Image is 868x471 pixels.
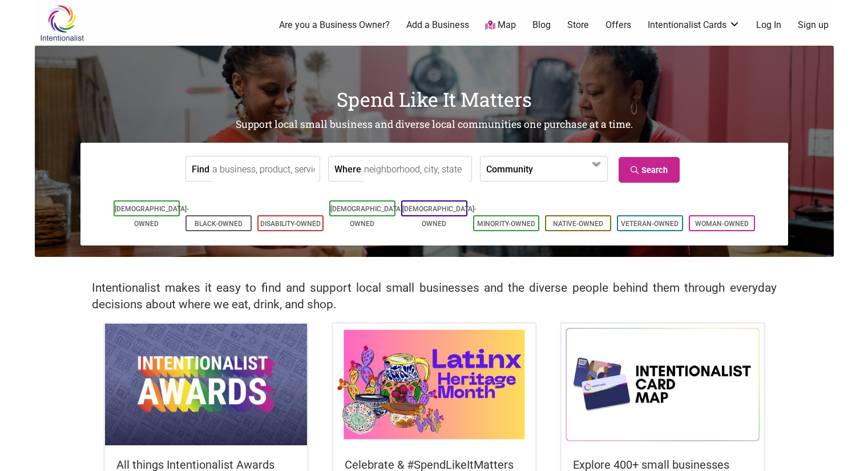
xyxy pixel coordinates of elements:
img: Intentionalist [35,5,89,42]
a: Add a Business [406,19,469,31]
a: Are you a Business Owner? [279,19,390,31]
a: [DEMOGRAPHIC_DATA]-Owned [330,205,405,228]
input: neighborhood, city, state [364,156,469,182]
a: Sign up [798,19,829,31]
a: Intentionalist Cards [648,19,740,31]
label: Find [192,156,209,181]
a: Woman-Owned [695,220,749,228]
h2: Intentionalist makes it easy to find and support local small businesses and the diverse people be... [92,280,777,313]
a: Blog [532,19,551,31]
a: Disability-Owned [260,220,321,228]
a: [DEMOGRAPHIC_DATA]-Owned [402,205,477,228]
a: Native-Owned [553,220,603,228]
img: Intentionalist Card Map [562,324,764,445]
img: Latinx / Hispanic Heritage Month [333,324,535,445]
a: [DEMOGRAPHIC_DATA]-Owned [115,205,189,228]
img: Intentionalist Awards [105,324,307,445]
a: Map [485,19,516,32]
a: Minority-Owned [477,220,535,228]
h2: Support local small business and diverse local communities one purchase at a time. [35,118,834,132]
a: Store [567,19,589,31]
input: a business, product, service [212,156,317,182]
label: Community [486,156,533,181]
label: Where [334,156,361,181]
h1: Spend Like It Matters [35,86,834,113]
a: Search [619,157,680,183]
a: Log In [756,19,781,31]
a: Offers [605,19,631,31]
a: Veteran-Owned [621,220,679,228]
a: Black-Owned [195,220,243,228]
